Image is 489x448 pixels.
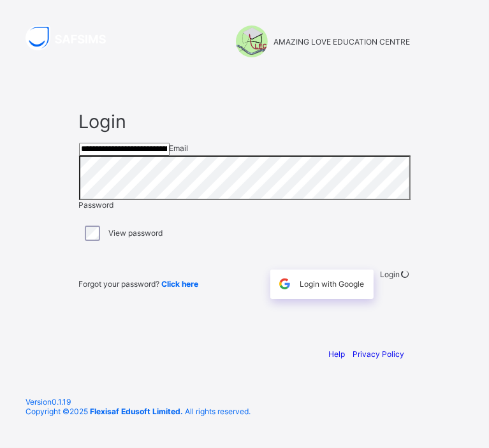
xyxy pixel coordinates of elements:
[353,349,405,359] a: Privacy Policy
[90,407,183,416] strong: Flexisaf Edusoft Limited.
[329,349,346,359] a: Help
[79,200,114,210] span: Password
[26,407,251,416] span: Copyright © 2025 All rights reserved.
[26,25,121,50] img: SAFSIMS Logo
[79,110,411,133] span: Login
[380,270,400,279] span: Login
[277,277,292,291] img: google.396cfc9801f0270233282035f929180a.svg
[170,143,189,153] span: Email
[109,228,163,238] label: View password
[300,279,364,289] span: Login with Google
[162,279,199,289] a: Click here
[274,37,411,47] span: AMAZING LOVE EDUCATION CENTRE
[79,279,199,289] span: Forgot your password?
[26,397,463,407] span: Version 0.1.19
